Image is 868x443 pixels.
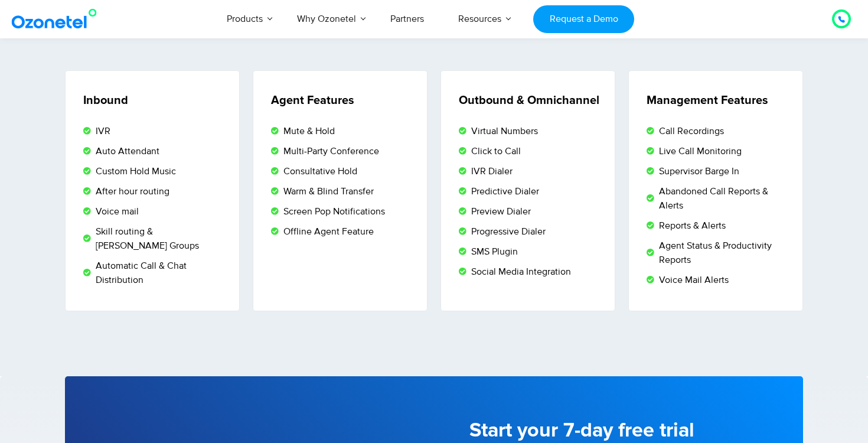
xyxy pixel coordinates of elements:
span: Social Media Integration [468,265,571,279]
span: Virtual Numbers [468,124,538,138]
span: SMS Plugin [468,245,518,259]
span: Screen Pop Notifications [280,204,385,219]
span: Voice Mail Alerts [656,273,729,287]
span: Call Recordings [656,124,724,138]
span: Supervisor Barge In [656,164,739,178]
span: Automatic Call & Chat Distribution [93,259,224,287]
span: Click to Call [468,144,521,158]
a: Request a Demo [533,5,634,33]
h5: Inbound [83,95,224,106]
span: Consultative Hold [280,164,357,178]
span: Reports & Alerts [656,219,726,233]
span: Abandoned Call Reports & Alerts [656,184,788,213]
span: IVR [93,124,110,138]
h5: Outbound & Omnichannel [459,95,600,106]
span: Warm & Blind Transfer [280,184,374,198]
span: Offline Agent Feature [280,224,374,239]
span: Skill routing & [PERSON_NAME] Groups [93,224,224,253]
span: Predictive Dialer [468,184,539,198]
span: Get all the features you require to route, distribute, monitor, and manage communications better. [329,14,539,40]
span: Live Call Monitoring [656,144,742,158]
span: Agent Status & Productivity Reports [656,239,788,267]
span: Multi-Party Conference [280,144,379,158]
span: Custom Hold Music [93,164,176,178]
h5: Start your 7-day free trial [469,421,768,441]
span: Preview Dialer [468,204,531,219]
span: After hour routing [93,184,169,198]
span: Auto Attendant [93,144,159,158]
span: Mute & Hold [280,124,335,138]
h5: Agent Features [271,95,412,106]
span: Voice mail [93,204,139,219]
span: IVR Dialer [468,164,513,178]
span: Progressive Dialer [468,224,546,239]
h5: Management Features [647,95,788,106]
